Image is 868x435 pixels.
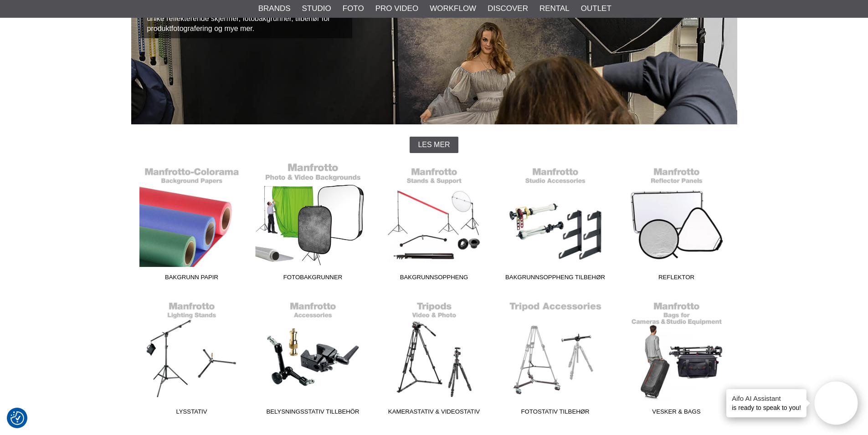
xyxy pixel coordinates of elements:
img: Revisit consent button [10,411,24,425]
div: is ready to speak to you! [726,389,806,417]
span: Fotobakgrunner [252,273,374,285]
a: Kamerastativ & Videostativ [374,297,495,420]
span: Bakgrunn papir [131,273,252,285]
a: Brands [258,3,291,15]
a: Workflow [430,3,476,15]
h4: Aifo AI Assistant [732,394,801,403]
a: Belysningsstativ Tillbehör [252,297,374,420]
a: Foto [343,3,364,15]
span: Vesker & Bags [616,407,737,420]
span: Reflektor [616,273,737,285]
a: Discover [488,3,528,15]
a: Lysstativ [131,297,252,420]
span: Bakgrunnsoppheng Tilbehør [495,273,616,285]
span: Kamerastativ & Videostativ [374,407,495,420]
a: Reflektor [616,162,737,285]
a: Fotobakgrunner [252,162,374,285]
span: Bakgrunnsoppheng [374,273,495,285]
button: Samtykkepreferanser [10,410,24,426]
a: Studio [302,3,331,15]
a: Pro Video [375,3,418,15]
a: Bakgrunnsoppheng Tilbehør [495,162,616,285]
a: Outlet [581,3,611,15]
span: Lysstativ [131,407,252,420]
a: Bakgrunnsoppheng [374,162,495,285]
span: Belysningsstativ Tillbehör [252,407,374,420]
span: Fotostativ tilbehør [495,407,616,420]
a: Vesker & Bags [616,297,737,420]
a: Bakgrunn papir [131,162,252,285]
a: Fotostativ tilbehør [495,297,616,420]
span: Les mer [418,141,450,149]
a: Rental [539,3,570,15]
